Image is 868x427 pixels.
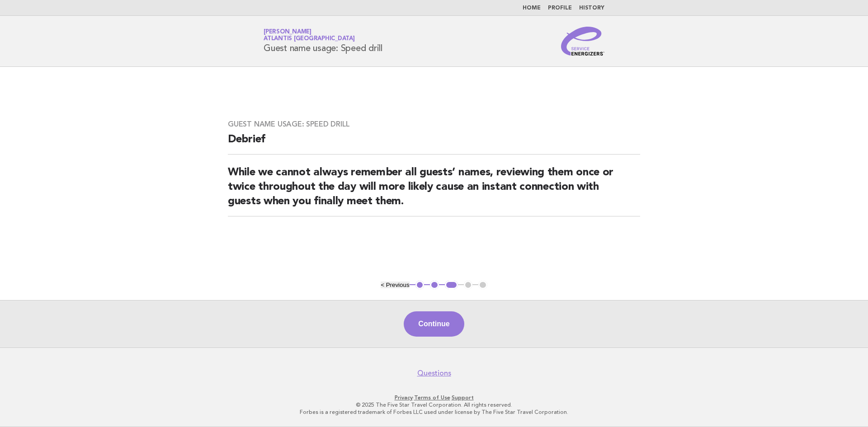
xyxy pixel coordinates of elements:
a: Support [452,394,474,401]
a: Questions [417,369,451,378]
p: · · [157,394,711,401]
button: 3 [445,281,458,290]
button: < Previous [381,282,409,288]
p: © 2025 The Five Star Travel Corporation. All rights reserved. [157,401,711,408]
span: Atlantis [GEOGRAPHIC_DATA] [264,36,355,42]
a: Home [523,5,541,11]
a: [PERSON_NAME]Atlantis [GEOGRAPHIC_DATA] [264,29,355,42]
button: Continue [404,311,464,337]
img: Service Energizers [561,27,604,56]
p: Forbes is a registered trademark of Forbes LLC used under license by The Five Star Travel Corpora... [157,408,711,416]
button: 1 [415,281,425,290]
a: History [579,5,604,11]
h1: Guest name usage: Speed drill [264,29,382,53]
a: Privacy [395,394,413,401]
h2: Debrief [228,132,640,155]
button: 2 [430,281,439,290]
h3: Guest name usage: Speed drill [228,120,640,129]
h2: While we cannot always remember all guests’ names, reviewing them once or twice throughout the da... [228,165,640,216]
a: Profile [548,5,572,11]
a: Terms of Use [414,394,450,401]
